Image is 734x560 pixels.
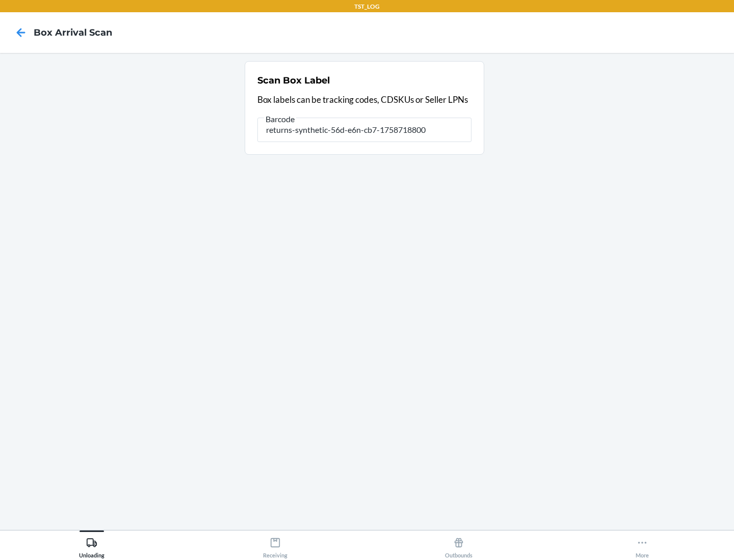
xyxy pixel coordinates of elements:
div: Outbounds [445,533,473,558]
div: More [636,533,649,558]
p: Box labels can be tracking codes, CDSKUs or Seller LPNs [257,93,471,106]
button: Receiving [183,530,367,558]
div: Receiving [263,533,287,558]
h4: Box Arrival Scan [34,26,112,39]
input: Barcode [257,118,471,142]
div: Unloading [79,533,104,558]
span: Barcode [264,114,296,124]
button: More [550,530,734,558]
h2: Scan Box Label [257,74,330,87]
button: Outbounds [367,530,550,558]
p: TST_LOG [354,2,380,11]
